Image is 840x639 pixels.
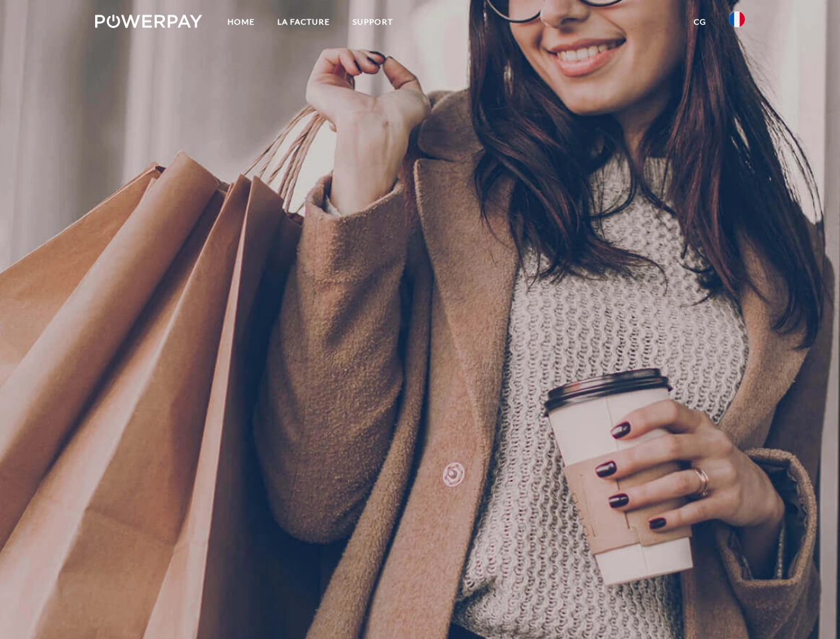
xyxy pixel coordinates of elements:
[682,10,718,34] a: CG
[266,10,341,34] a: LA FACTURE
[341,10,404,34] a: Support
[95,15,202,28] img: logo-powerpay-white.svg
[729,11,745,27] img: fr
[216,10,266,34] a: Home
